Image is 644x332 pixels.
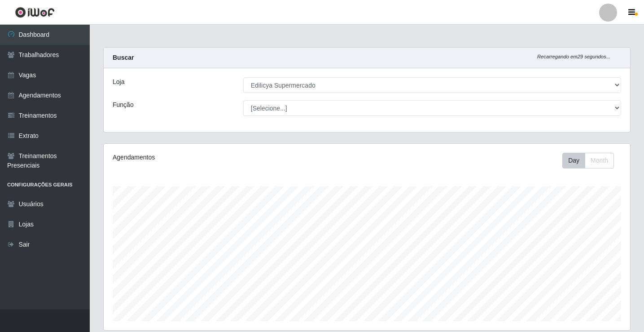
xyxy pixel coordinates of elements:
[562,153,585,168] button: Day
[537,54,610,59] i: Recarregando em 29 segundos...
[585,153,614,168] button: Month
[113,54,134,61] strong: Buscar
[15,7,55,18] img: CoreUI Logo
[562,153,621,168] div: Toolbar with button groups
[113,153,317,162] div: Agendamentos
[113,77,124,87] label: Loja
[562,153,614,168] div: First group
[113,100,134,110] label: Função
